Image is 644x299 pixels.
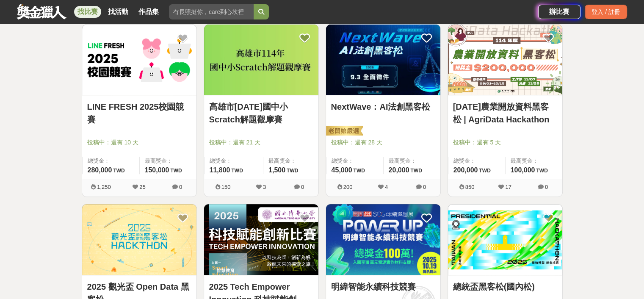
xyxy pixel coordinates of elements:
[511,166,535,174] span: 100,000
[268,157,313,165] span: 最高獎金：
[82,25,196,95] img: Cover Image
[324,125,363,137] img: 老闆娘嚴選
[326,25,440,95] img: Cover Image
[326,204,440,275] img: Cover Image
[343,184,353,190] span: 200
[170,168,182,174] span: TWD
[210,157,258,165] span: 總獎金：
[145,166,169,174] span: 150,000
[204,204,318,275] a: Cover Image
[389,166,409,174] span: 20,000
[139,184,145,190] span: 25
[326,204,440,275] a: Cover Image
[209,138,313,147] span: 投稿中：還有 21 天
[97,184,111,190] span: 1,250
[82,25,196,96] a: Cover Image
[453,166,478,174] span: 200,000
[331,100,435,113] a: NextWave：AI法創黑客松
[87,138,191,147] span: 投稿中：還有 10 天
[353,168,365,174] span: TWD
[82,204,196,275] a: Cover Image
[448,25,562,95] img: Cover Image
[135,6,162,18] a: 作品集
[301,184,304,190] span: 0
[448,25,562,96] a: Cover Image
[204,25,318,95] img: Cover Image
[88,157,134,165] span: 總獎金：
[204,25,318,96] a: Cover Image
[453,157,500,165] span: 總獎金：
[385,184,388,190] span: 4
[221,184,231,190] span: 150
[169,4,254,19] input: 有長照挺你，care到心坎裡！青春出手，拍出照顧 影音徵件活動
[231,168,243,174] span: TWD
[113,168,124,174] span: TWD
[88,166,112,174] span: 280,000
[536,168,547,174] span: TWD
[453,100,557,126] a: [DATE]農業開放資料黑客松 | AgriData Hackathon
[538,5,580,19] a: 辦比賽
[479,168,490,174] span: TWD
[332,166,352,174] span: 45,000
[465,184,475,190] span: 850
[423,184,426,190] span: 0
[263,184,266,190] span: 3
[585,5,627,19] div: 登入 / 註冊
[331,138,435,147] span: 投稿中：還有 28 天
[410,168,422,174] span: TWD
[331,280,435,293] a: 明緯智能永續科技競賽
[145,157,191,165] span: 最高獎金：
[179,184,182,190] span: 0
[82,204,196,275] img: Cover Image
[74,6,101,18] a: 找比賽
[87,100,191,126] a: LINE FRESH 2025校園競賽
[511,157,557,165] span: 最高獎金：
[453,280,557,293] a: 總統盃黑客松(國內松)
[287,168,298,174] span: TWD
[505,184,511,190] span: 17
[210,166,230,174] span: 11,800
[326,25,440,96] a: Cover Image
[448,204,562,275] a: Cover Image
[209,100,313,126] a: 高雄市[DATE]國中小Scratch解題觀摩賽
[332,157,378,165] span: 總獎金：
[448,204,562,275] img: Cover Image
[453,138,557,147] span: 投稿中：還有 5 天
[105,6,132,18] a: 找活動
[545,184,548,190] span: 0
[204,204,318,275] img: Cover Image
[389,157,435,165] span: 最高獎金：
[268,166,285,174] span: 1,500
